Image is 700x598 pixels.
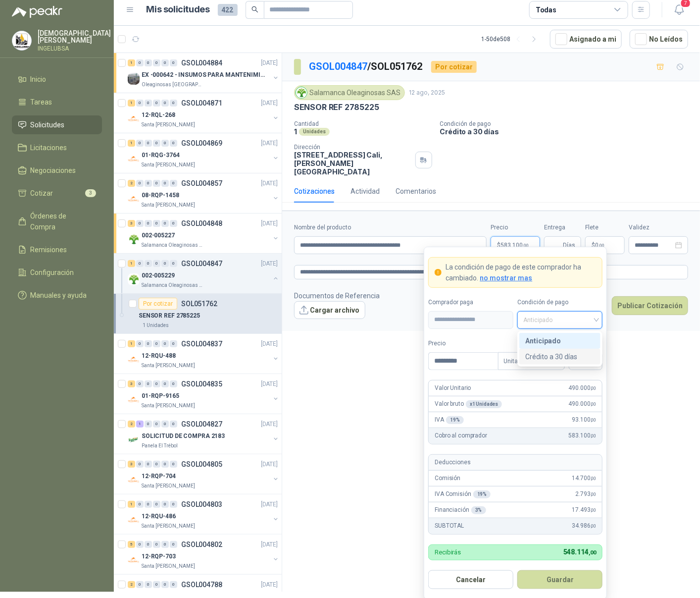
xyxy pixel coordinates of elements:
[31,119,65,130] span: Solicitudes
[31,97,52,108] span: Tareas
[591,385,597,391] span: ,00
[569,383,597,393] span: 490.000
[142,351,176,361] p: 12-RQU-488
[142,191,179,200] p: 08-RQP-1458
[136,381,144,387] div: 0
[261,500,278,509] p: [DATE]
[591,491,597,497] span: ,00
[491,223,540,232] label: Precio
[114,294,282,334] a: Por cotizarSOL051762SENSOR REF 27852251 Unidades
[170,381,177,387] div: 0
[630,30,688,49] button: No Leídos
[161,501,169,508] div: 0
[591,523,597,529] span: ,00
[136,541,144,548] div: 0
[523,243,529,248] span: ,00
[299,128,330,136] div: Unidades
[145,260,152,267] div: 0
[142,432,225,441] p: SOLICITUD DE COMPRA 2183
[435,399,502,409] p: Valor bruto
[161,260,169,267] div: 0
[591,433,597,438] span: ,00
[145,59,152,66] div: 0
[181,260,222,267] p: GSOL004847
[128,514,140,526] img: Company Logo
[136,220,144,227] div: 0
[517,570,602,589] button: Guardar
[128,217,280,249] a: 3 0 0 0 0 0 GSOL004848[DATE] Company Logo002-005227Salamanca Oleaginosas SAS
[142,402,195,410] p: Santa [PERSON_NAME]
[128,581,135,588] div: 2
[153,59,160,66] div: 0
[261,139,278,148] p: [DATE]
[471,506,486,514] div: 3 %
[142,241,204,249] p: Salamanca Oleaginosas SAS
[161,541,169,548] div: 0
[170,340,177,347] div: 0
[435,431,487,440] p: Cobro al comprador
[142,161,195,169] p: Santa [PERSON_NAME]
[31,211,93,232] span: Órdenes de Compra
[170,501,177,508] div: 0
[563,548,597,556] span: 548.114
[136,461,144,468] div: 0
[12,263,102,282] a: Configuración
[161,340,169,347] div: 0
[170,180,177,187] div: 0
[128,57,280,89] a: 1 0 0 0 0 0 GSOL004884[DATE] Company LogoEX -000642 - INSUMOS PARA MANTENIMIENTO PREVENTIVOOleagi...
[589,549,597,556] span: ,00
[431,61,477,73] div: Por cotizar
[446,262,596,283] p: La condición de pago de este comprador ha cambiado.
[128,177,280,209] a: 2 0 0 0 0 0 GSOL004857[DATE] Company Logo08-RQP-1458Santa [PERSON_NAME]
[261,420,278,429] p: [DATE]
[480,274,532,282] span: no mostrar mas
[145,180,152,187] div: 0
[128,381,135,387] div: 3
[142,231,175,240] p: 002-005227
[440,120,696,127] p: Condición de pago
[592,242,595,248] span: $
[153,260,160,267] div: 0
[181,100,222,107] p: GSOL004871
[12,286,102,305] a: Manuales y ayuda
[572,474,597,483] span: 14.700
[435,489,491,499] p: IVA Comisión
[136,59,144,66] div: 0
[136,340,144,347] div: 0
[153,340,160,347] div: 0
[428,339,498,348] label: Precio
[12,207,102,236] a: Órdenes de Compra
[309,60,367,72] a: GSOL004847
[261,580,278,590] p: [DATE]
[142,81,204,89] p: Oleaginosas [GEOGRAPHIC_DATA][PERSON_NAME]
[309,59,423,74] p: / SOL051762
[435,549,461,555] p: Recibirás
[294,85,405,100] div: Salamanca Oleaginosas SAS
[128,458,280,490] a: 3 0 0 0 0 0 GSOL004805[DATE] Company Logo12-RQP-704Santa [PERSON_NAME]
[519,349,600,365] div: Crédito a 30 días
[128,340,135,347] div: 1
[128,273,140,285] img: Company Logo
[153,541,160,548] div: 0
[128,193,140,205] img: Company Logo
[294,301,365,319] button: Cargar archivo
[261,339,278,349] p: [DATE]
[128,498,280,530] a: 1 0 0 0 0 0 GSOL004803[DATE] Company Logo12-RQU-486Santa [PERSON_NAME]
[12,240,102,259] a: Remisiones
[31,244,67,255] span: Remisiones
[31,165,76,176] span: Negociaciones
[446,416,464,424] div: 19 %
[31,74,47,85] span: Inicio
[145,140,152,147] div: 0
[128,394,140,406] img: Company Logo
[536,4,556,15] div: Todas
[128,233,140,245] img: Company Logo
[136,260,144,267] div: 0
[170,541,177,548] div: 0
[128,418,280,450] a: 2 1 0 0 0 0 GSOL004827[DATE] Company LogoSOLICITUD DE COMPRA 2183Panela El Trébol
[251,6,258,13] span: search
[585,223,625,232] label: Flete
[147,2,210,17] h1: Mis solicitudes
[12,138,102,157] a: Licitaciones
[142,522,195,530] p: Santa [PERSON_NAME]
